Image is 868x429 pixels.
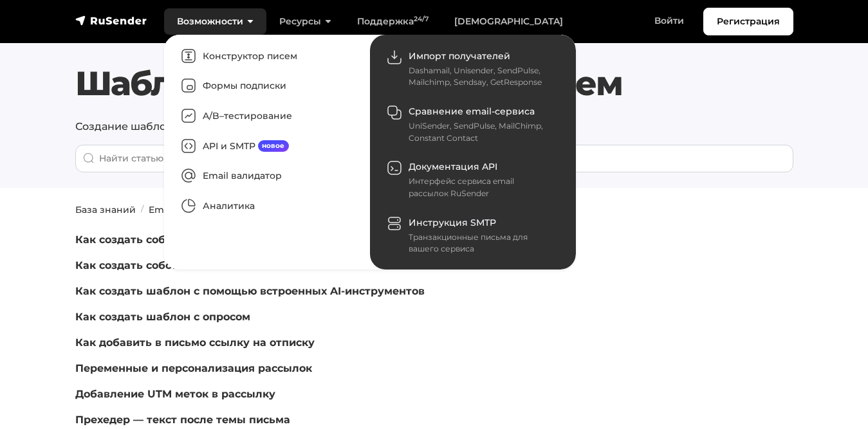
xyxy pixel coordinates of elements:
input: When autocomplete results are available use up and down arrows to review and enter to go to the d... [75,145,793,172]
a: Переменные и персонализация рассылок [75,362,312,374]
img: Поиск [83,152,95,164]
sup: 24/7 [414,15,429,23]
a: Конструктор писем [171,41,364,71]
a: Инструкция SMTP Транзакционные письма для вашего сервиса [376,208,569,263]
a: [DEMOGRAPHIC_DATA] [441,8,576,35]
nav: breadcrumb [68,203,801,217]
a: Прехедер — текст после темы письма [75,414,290,426]
a: Как добавить в письмо ссылку на отписку [75,336,315,349]
a: Как создать шаблон с опросом [75,311,250,323]
a: Как создать шаблон с помощью встроенных AI-инструментов [75,285,425,297]
a: База знаний [75,204,136,215]
a: Как создать собственный HTML шаблон [75,259,302,271]
h1: Шаблоны и конструктор писем [75,64,793,104]
a: Сравнение email-сервиса UniSender, SendPulse, MailChimp, Constant Contact [376,96,569,152]
a: Поддержка24/7 [344,8,441,35]
a: Формы подписки [171,71,364,102]
a: Ресурсы [266,8,344,35]
img: RuSender [75,14,147,27]
a: Возможности [164,8,266,35]
a: Добавление UTM меток в рассылку [75,388,275,400]
span: новое [258,140,290,152]
p: Создание шаблона для эффективной рассылки, работа с конструктором писем. [75,119,793,134]
div: Транзакционные письма для вашего сервиса [409,232,554,255]
a: Аналитика [171,191,364,221]
a: Email валидатор [171,161,364,192]
span: Сравнение email-сервиса [409,105,535,117]
div: Интерфейс сервиса email рассылок RuSender [409,176,554,199]
a: Войти [642,8,697,34]
a: Как создать собственный шаблон? Работа с конструктором писем [75,233,452,246]
div: Dashamail, Unisender, SendPulse, Mailchimp, Sendsay, GetResponse [409,65,554,89]
a: API и SMTPновое [171,131,364,161]
a: Регистрация [703,8,793,35]
a: Импорт получателей Dashamail, Unisender, SendPulse, Mailchimp, Sendsay, GetResponse [376,41,569,96]
a: Email рассылки [149,204,223,215]
span: Инструкция SMTP [409,217,496,228]
span: Документация API [409,161,497,172]
a: A/B–тестирование [171,101,364,131]
div: UniSender, SendPulse, MailChimp, Constant Contact [409,120,554,144]
span: Импорт получателей [409,50,510,62]
a: Документация API Интерфейс сервиса email рассылок RuSender [376,152,569,208]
